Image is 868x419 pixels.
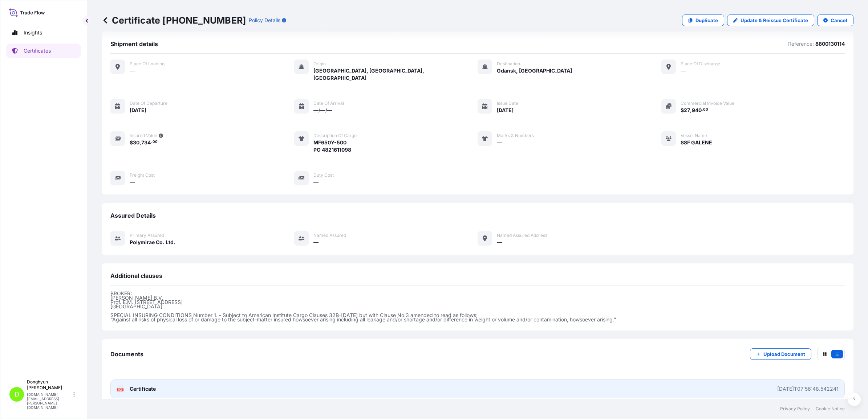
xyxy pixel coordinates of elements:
span: —/—/— [313,107,332,114]
span: Duty Cost [313,172,334,178]
span: Commercial Invoice Value [681,100,734,106]
span: [DATE] [130,107,146,114]
a: Update & Reissue Certificate [727,15,814,26]
span: — [130,67,135,74]
a: Certificates [6,44,81,58]
span: SSF GALENE [681,139,712,146]
span: [DATE] [497,107,514,114]
div: [DATE]T07:56:48.542241 [777,385,839,393]
p: Reference: [788,40,814,48]
span: Documents [110,350,143,358]
span: 27 [684,108,690,113]
span: — [313,239,319,246]
text: PDF [118,389,123,391]
a: Insights [6,25,81,40]
span: Description of cargo [313,133,357,139]
span: 00 [153,141,158,143]
button: Cancel [817,15,853,26]
span: Certificate [130,385,156,393]
span: Polymirae Co. Ltd. [130,239,175,246]
span: Destination [497,61,520,67]
span: $ [130,140,133,145]
span: Marks & Numbers [497,133,534,139]
span: MF650Y-500 PO 4821611098 [313,139,351,153]
p: Certificate [PHONE_NUMBER] [102,15,246,26]
span: Gdansk, [GEOGRAPHIC_DATA] [497,67,572,74]
p: [DOMAIN_NAME][EMAIL_ADDRESS][PERSON_NAME][DOMAIN_NAME] [27,392,72,410]
span: Freight Cost [130,172,155,178]
span: — [313,178,319,186]
span: — [130,178,135,186]
p: Policy Details [249,17,280,24]
span: Origin [313,61,326,67]
span: Place of Loading [130,61,165,67]
a: Cookie Notice [816,406,845,412]
span: , [690,108,692,113]
span: Place of discharge [681,61,720,67]
span: . [151,141,152,143]
a: Duplicate [682,15,724,26]
p: Donghyun [PERSON_NAME] [27,379,72,391]
span: 734 [141,140,151,145]
span: , [139,140,141,145]
p: Duplicate [695,17,718,24]
span: Additional clauses [110,272,162,279]
span: Date of arrival [313,100,344,106]
span: Vessel Name [681,133,707,139]
span: Shipment details [110,40,158,48]
p: Certificates [24,47,51,54]
span: [GEOGRAPHIC_DATA], [GEOGRAPHIC_DATA], [GEOGRAPHIC_DATA] [313,67,478,82]
p: 8800130114 [815,40,845,48]
a: PDFCertificate[DATE]T07:56:48.542241 [110,379,845,398]
span: . [702,108,703,111]
span: 00 [703,108,708,111]
span: D [15,391,19,398]
p: Upload Document [763,350,805,358]
span: 30 [133,140,139,145]
p: Update & Reissue Certificate [741,17,808,24]
span: — [497,139,502,146]
p: Cancel [831,17,847,24]
span: Date of departure [130,100,167,106]
span: Assured Details [110,212,156,219]
span: — [681,67,686,74]
button: Upload Document [750,348,811,360]
span: $ [681,108,684,113]
span: — [497,239,502,246]
span: Insured Value [130,133,157,139]
a: Privacy Policy [780,406,810,412]
span: Issue Date [497,100,518,106]
span: Named Assured Address [497,233,547,238]
span: Primary assured [130,233,164,238]
span: Named Assured [313,233,346,238]
p: BROKER: [PERSON_NAME] B.V. Prof. E.M. [STREET_ADDRESS] [GEOGRAPHIC_DATA] SPECIAL INSURING CONDITI... [110,291,845,322]
span: 940 [692,108,702,113]
p: Insights [24,29,42,36]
